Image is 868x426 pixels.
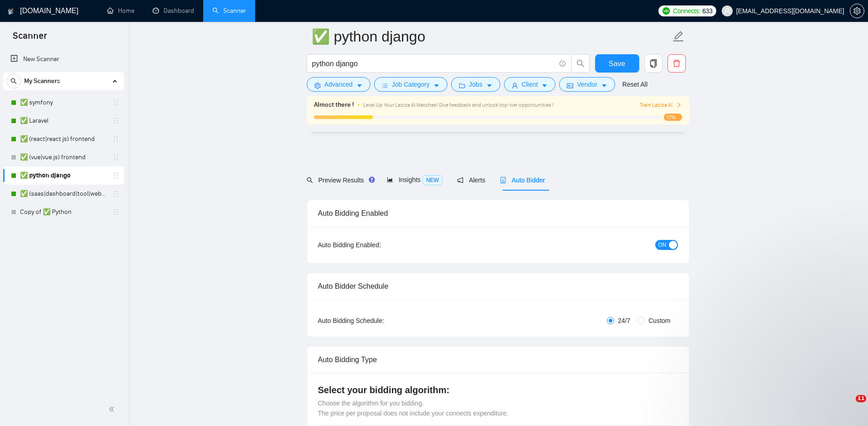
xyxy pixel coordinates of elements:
[318,400,508,417] span: Choose the algorithm for you bidding. The price per proposal does not include your connects expen...
[457,177,485,184] span: Alerts
[312,58,555,69] input: Search Freelance Jobs...
[668,54,686,73] button: delete
[20,203,107,221] a: Copy of ✅ Python
[318,347,678,373] div: Auto Bidding Type
[318,316,438,326] div: Auto Bidding Schedule:
[314,100,354,110] span: Almost there !
[673,6,700,16] span: Connects:
[112,99,119,106] span: holder
[20,94,107,112] a: ✅ symfony
[640,101,682,109] button: Train Laziza AI
[382,82,388,89] span: bars
[374,77,447,92] button: barsJob Categorycaret-down
[3,72,124,221] li: My Scanners
[645,59,662,68] span: copy
[571,54,590,73] button: search
[673,31,684,42] span: edit
[112,117,119,125] span: holder
[567,82,573,89] span: idcard
[387,177,393,183] span: area-chart
[601,82,607,89] span: caret-down
[560,61,565,67] span: info-circle
[486,82,493,89] span: caret-down
[20,166,107,185] a: ✅ python django
[724,8,730,14] span: user
[307,177,313,183] span: search
[668,59,685,68] span: delete
[112,208,119,216] span: holder
[577,79,597,89] span: Vendor
[469,79,483,89] span: Jobs
[504,77,556,92] button: userClientcaret-down
[212,7,246,15] a: searchScanner
[622,79,647,89] a: Reset All
[356,82,363,89] span: caret-down
[609,58,625,69] span: Save
[368,176,376,184] div: Tooltip anchor
[318,240,438,250] div: Auto Bidding Enabled:
[324,79,353,89] span: Advanced
[318,384,678,396] h4: Select your bidding algorithm:
[422,175,442,185] span: NEW
[5,29,54,48] span: Scanner
[663,7,670,15] img: upwork-logo.png
[318,200,678,226] div: Auto Bidding Enabled
[559,77,615,92] button: idcardVendorcaret-down
[850,4,864,18] button: setting
[307,177,372,184] span: Preview Results
[20,112,107,130] a: ✅ Laravel
[6,74,21,88] button: search
[20,148,107,166] a: ✅ (vue|vue.js) frontend
[457,177,463,183] span: notification
[451,77,500,92] button: folderJobscaret-down
[512,82,518,89] span: user
[572,59,589,68] span: search
[614,316,634,326] span: 24/7
[500,177,506,183] span: robot
[10,50,117,68] a: New Scanner
[20,185,107,203] a: ✅ (saas|dashboard|tool|web app|platform) ai developer
[112,135,119,143] span: holder
[500,177,545,184] span: Auto Bidder
[112,172,119,179] span: holder
[24,72,60,90] span: My Scanners
[837,395,859,417] iframe: Intercom live chat
[20,130,107,148] a: ✅ (react|react.js) frontend
[3,50,124,68] li: New Scanner
[541,82,548,89] span: caret-down
[112,190,119,197] span: holder
[108,405,118,414] span: double-left
[107,7,134,15] a: homeHome
[7,78,21,84] span: search
[387,176,442,183] span: Insights
[318,273,678,299] div: Auto Bidder Schedule
[645,316,674,326] span: Custom
[307,77,370,92] button: settingAdvancedcaret-down
[363,102,554,108] span: Level Up Your Laziza AI Matches! Give feedback and unlock top-tier opportunities !
[392,79,430,89] span: Job Category
[658,240,667,250] span: ON
[433,82,440,89] span: caret-down
[702,6,712,16] span: 633
[850,7,864,15] span: setting
[8,4,14,19] img: logo
[153,7,194,15] a: dashboardDashboard
[676,102,682,108] span: right
[644,54,663,73] button: copy
[312,25,671,48] input: Scanner name...
[856,395,866,402] span: 11
[459,82,465,89] span: folder
[314,82,321,89] span: setting
[112,154,119,161] span: holder
[664,114,682,121] span: 17%
[595,54,639,73] button: Save
[850,7,864,15] a: setting
[522,79,538,89] span: Client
